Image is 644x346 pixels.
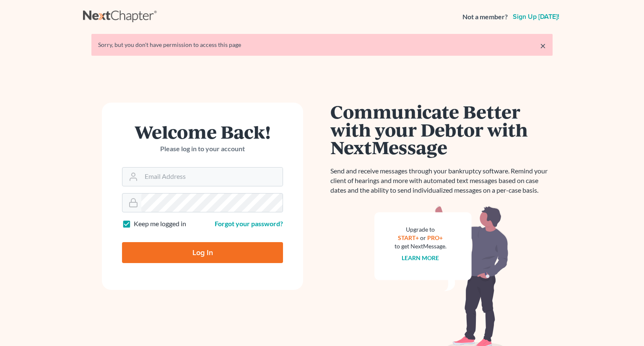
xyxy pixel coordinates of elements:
span: or [421,234,426,241]
p: Please log in to your account [122,144,283,154]
div: to get NextMessage. [395,242,447,250]
p: Send and receive messages through your bankruptcy software. Remind your client of hearings and mo... [330,166,553,195]
a: Forgot your password? [215,219,283,227]
h1: Communicate Better with your Debtor with NextMessage [330,103,553,156]
input: Email Address [141,168,283,186]
h1: Welcome Back! [122,123,283,141]
label: Keep me logged in [134,219,186,229]
div: Sorry, but you don't have permission to access this page [98,41,546,49]
div: Upgrade to [395,225,447,234]
input: Log In [122,242,283,263]
a: × [540,41,546,51]
a: Learn more [402,254,439,261]
strong: Not a member? [462,12,508,22]
a: START+ [398,234,419,241]
a: Sign up [DATE]! [511,13,561,20]
a: PRO+ [428,234,443,241]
